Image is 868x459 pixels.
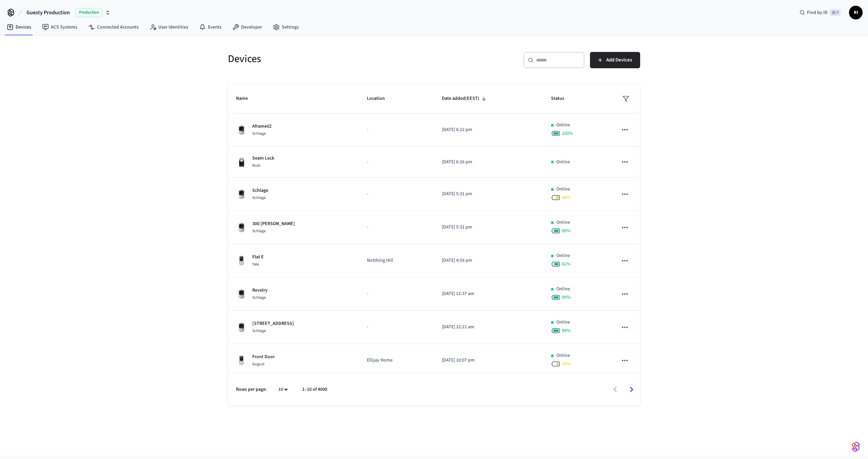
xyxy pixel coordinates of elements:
[37,21,83,33] a: ACS Systems
[367,190,426,198] p: -
[236,322,247,333] img: Schlage Sense Smart Deadbolt with Camelot Trim, Front
[562,130,573,137] span: 100 %
[556,352,570,359] p: Online
[75,8,102,17] span: Production
[252,328,266,334] span: Schlage
[556,219,570,226] p: Online
[1,21,37,33] a: Devices
[556,319,570,326] p: Online
[794,6,846,19] div: Find by ID⌘ K
[268,21,304,33] a: Settings
[236,386,267,393] p: Rows per page:
[367,224,426,231] p: -
[252,220,295,227] p: 300 [PERSON_NAME]
[252,295,266,300] span: Schlage
[606,56,632,65] span: Add Devices
[144,21,194,33] a: User Identities
[442,324,535,331] p: [DATE] 12:21 am
[367,324,426,331] p: -
[562,194,571,201] span: 46 %
[252,195,266,201] span: Schlage
[252,320,294,327] p: [STREET_ADDRESS]
[442,257,535,264] p: [DATE] 4:59 pm
[442,357,535,364] p: [DATE] 10:07 pm
[830,9,841,16] span: ⌘ K
[442,159,535,166] p: [DATE] 6:16 pm
[556,159,570,166] p: Online
[442,190,535,198] p: [DATE] 5:31 pm
[367,159,426,166] p: -
[236,222,247,233] img: Schlage Sense Smart Deadbolt with Camelot Trim, Front
[850,6,862,19] span: RI
[83,21,144,33] a: Connected Accounts
[252,353,275,361] p: Front Door
[442,290,535,297] p: [DATE] 12:37 am
[252,131,266,136] span: Schlage
[236,125,247,135] img: Schlage Sense Smart Deadbolt with Camelot Trim, Front
[551,93,573,104] span: Status
[236,289,247,299] img: Schlage Sense Smart Deadbolt with Camelot Trim, Front
[236,255,247,266] img: Yale Assure Touchscreen Wifi Smart Lock, Satin Nickel, Front
[252,228,266,234] span: Schlage
[275,385,291,394] div: 10
[252,287,268,294] p: Revelry
[302,386,327,393] p: 1–10 of 4000
[228,85,640,444] table: sticky table
[252,123,272,130] p: Aframe02
[236,189,247,200] img: Schlage Sense Smart Deadbolt with Camelot Trim, Front
[252,155,274,162] p: Seam Lock
[562,361,571,367] span: 33 %
[227,21,268,33] a: Developer
[556,286,570,293] p: Online
[252,163,260,168] span: Nuki
[442,224,535,231] p: [DATE] 5:31 pm
[252,261,259,267] span: Yale
[236,355,247,366] img: Yale Assure Touchscreen Wifi Smart Lock, Satin Nickel, Front
[556,122,570,129] p: Online
[236,93,257,104] span: Name
[194,21,227,33] a: Events
[556,252,570,259] p: Online
[562,227,571,234] span: 89 %
[590,52,640,68] button: Add Devices
[562,261,571,268] span: 82 %
[562,327,571,334] span: 99 %
[367,357,426,364] p: Ellijay Home
[252,361,264,367] span: August
[252,187,268,194] p: Schlage
[367,93,394,104] span: Location
[562,294,571,301] span: 99 %
[26,8,70,17] span: Guesty Production
[852,441,860,452] img: SeamLogoGradient.69752ec5.svg
[442,93,488,104] span: Date added(EEST)
[236,157,247,167] img: Nuki Smart Lock 3.0 Pro Black, Front
[556,186,570,193] p: Online
[367,126,426,133] p: -
[367,257,426,264] p: Notthing Hill
[228,52,430,66] h5: Devices
[442,126,535,133] p: [DATE] 6:22 pm
[849,6,863,19] button: RI
[807,9,828,16] span: Find by ID
[252,254,264,261] p: Flat E
[624,382,639,398] button: Go to next page
[367,290,426,297] p: -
